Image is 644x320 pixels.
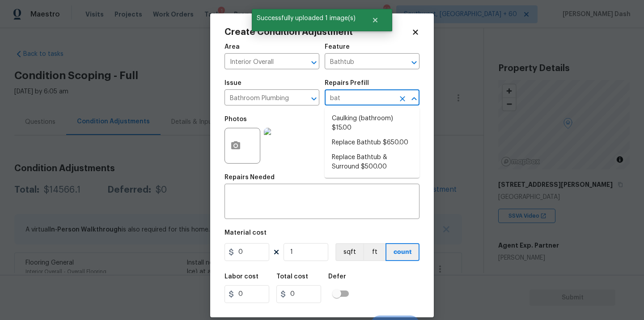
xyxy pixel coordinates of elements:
[308,56,320,69] button: Open
[225,116,247,122] h5: Photos
[325,111,419,135] li: Caulking (bathroom) $15.00
[225,230,267,236] h5: Material cost
[363,243,386,261] button: ft
[225,80,241,86] h5: Issue
[252,9,360,28] span: Successfully uploaded 1 image(s)
[396,93,409,105] button: Clear
[225,174,275,181] h5: Repairs Needed
[335,243,363,261] button: sqft
[225,274,258,280] h5: Labor cost
[360,11,390,29] button: Close
[325,44,350,50] h5: Feature
[225,28,411,37] h2: Create Condition Adjustment
[325,150,419,174] li: Replace Bathtub & Surround $500.00
[276,274,308,280] h5: Total cost
[308,93,320,105] button: Open
[225,44,240,50] h5: Area
[408,56,420,69] button: Open
[386,243,419,261] button: count
[325,80,369,86] h5: Repairs Prefill
[328,274,346,280] h5: Defer
[408,93,420,105] button: Close
[325,135,419,150] li: Replace Bathtub $650.00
